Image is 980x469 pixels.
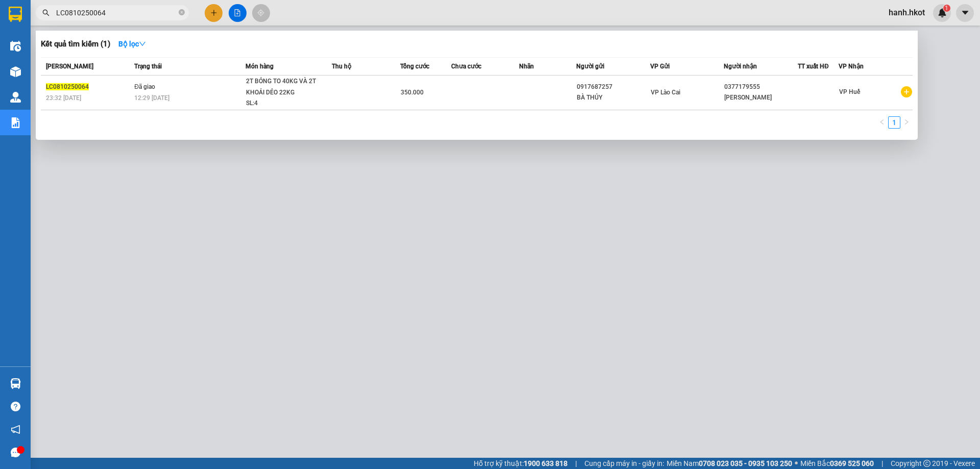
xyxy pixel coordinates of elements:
img: warehouse-icon [10,66,21,77]
div: 0917687257 [577,82,650,92]
span: notification [11,425,20,434]
span: Người gửi [576,63,604,70]
span: message [11,448,20,457]
span: VP Lào Cai [651,89,680,96]
span: question-circle [11,402,20,411]
img: warehouse-icon [10,378,21,389]
span: Thu hộ [332,63,351,70]
span: left [879,119,885,125]
img: logo-vxr [9,7,22,22]
img: solution-icon [10,117,21,128]
div: BÀ THỦY [577,92,650,103]
span: right [903,119,910,125]
span: Người nhận [724,63,757,70]
span: 350.000 [401,89,424,96]
img: warehouse-icon [10,92,21,103]
span: LC0810250064 [46,83,89,90]
span: VP Huế [839,88,860,95]
span: TT xuất HĐ [798,63,829,70]
span: plus-circle [901,86,912,97]
span: Tổng cước [400,63,429,70]
span: search [42,9,50,16]
button: left [876,116,888,129]
span: VP Nhận [839,63,864,70]
span: 23:32 [DATE] [46,94,81,102]
input: Tìm tên, số ĐT hoặc mã đơn [56,7,177,18]
span: Trạng thái [134,63,162,70]
span: down [139,40,146,47]
a: 1 [889,117,900,128]
li: 1 [888,116,900,129]
span: VP Gửi [650,63,670,70]
span: Nhãn [519,63,534,70]
button: right [900,116,913,129]
span: close-circle [179,9,185,15]
li: Next Page [900,116,913,129]
div: [PERSON_NAME] [724,92,797,103]
h3: Kết quả tìm kiếm ( 1 ) [41,39,110,50]
span: Món hàng [246,63,274,70]
span: Đã giao [134,83,155,90]
span: Chưa cước [451,63,481,70]
div: SL: 4 [246,98,323,109]
div: 2T BỎNG TO 40KG VÀ 2T KHOẢI DẺO 22KG [246,76,323,98]
div: 0377179555 [724,82,797,92]
span: close-circle [179,8,185,18]
span: 12:29 [DATE] [134,94,169,102]
strong: Bộ lọc [118,40,146,48]
img: warehouse-icon [10,41,21,52]
li: Previous Page [876,116,888,129]
span: [PERSON_NAME] [46,63,93,70]
button: Bộ lọcdown [110,36,154,52]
